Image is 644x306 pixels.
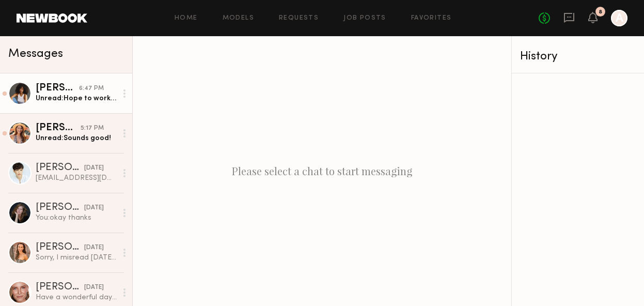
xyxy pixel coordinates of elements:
div: Unread: Hope to work with you soon! :) [36,94,117,103]
div: Unread: Sounds good! [36,133,117,143]
a: A [611,10,627,26]
div: 6:47 PM [79,84,104,94]
div: [PERSON_NAME] [36,163,84,173]
div: [DATE] [84,163,104,173]
div: Have a wonderful day! :) [36,293,117,302]
a: Requests [279,15,319,22]
span: Messages [8,48,63,60]
div: [DATE] [84,283,104,293]
a: Job Posts [343,15,386,22]
div: [PERSON_NAME] [36,123,81,133]
div: [PERSON_NAME] [36,83,79,94]
div: 8 [599,9,602,15]
div: [PERSON_NAME] [36,282,84,293]
a: Home [175,15,198,22]
div: You: okay thanks [36,213,117,223]
a: Models [223,15,254,22]
div: [PERSON_NAME] [36,203,84,213]
div: [DATE] [84,243,104,253]
div: Please select a chat to start messaging [133,36,511,306]
div: Sorry, I misread [DATE] for [DATE]. Never mind, I confirmed 😊. Thank you. [36,253,117,263]
div: [PERSON_NAME] [36,242,84,253]
div: History [520,51,636,63]
div: [EMAIL_ADDRESS][DOMAIN_NAME] [36,173,117,183]
a: Favorites [411,15,452,22]
div: [DATE] [84,203,104,213]
div: 5:17 PM [81,124,104,133]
